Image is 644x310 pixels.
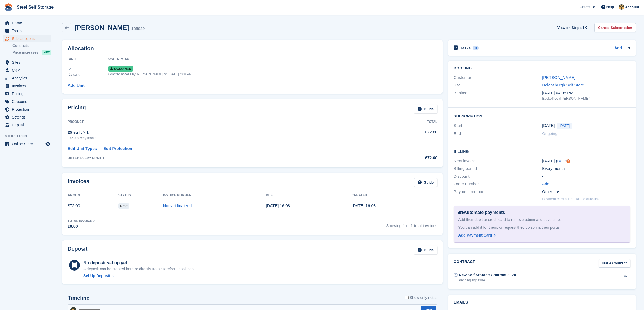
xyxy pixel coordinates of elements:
a: Guide [414,246,438,255]
span: Showing 1 of 1 total invoices [386,218,437,230]
div: You can add it for them, or request they do so via their portal. [458,225,626,230]
time: 2025-09-02 15:08:35 UTC [352,203,376,208]
div: No deposit set up yet [83,260,195,266]
a: Steel Self Storage [15,3,56,12]
div: Add their debit or credit card to remove admin and save time. [458,217,626,223]
a: Edit Unit Types [68,146,97,152]
input: Show only notes [405,295,409,301]
h2: Deposit [68,246,87,255]
div: Backoffice ([PERSON_NAME]) [542,96,630,101]
th: Invoice Number [163,191,266,200]
a: menu [3,90,51,97]
th: Product [68,118,378,126]
div: £72.00 [378,155,437,161]
a: menu [3,35,51,42]
h2: Billing [454,149,630,154]
div: 105929 [131,26,145,32]
a: menu [3,140,51,148]
span: Coupons [12,98,44,105]
div: Tooltip anchor [566,159,571,164]
span: Home [12,19,44,27]
div: Set Up Deposit [83,273,110,279]
th: Status [118,191,163,200]
span: Help [606,4,614,10]
a: menu [3,19,51,27]
div: Add Payment Card [458,232,492,238]
th: Due [266,191,352,200]
a: menu [3,106,51,113]
a: Edit Protection [103,146,132,152]
a: Add Unit [68,82,84,89]
a: Guide [414,105,438,113]
h2: Pricing [68,105,86,113]
a: menu [3,59,51,66]
div: End [454,131,542,137]
span: Occupied [108,66,133,72]
span: Storefront [5,133,54,139]
div: Site [454,82,542,88]
h2: Invoices [68,178,89,187]
span: Analytics [12,74,44,82]
a: menu [3,113,51,121]
div: 0 [473,46,479,50]
a: menu [3,82,51,90]
span: Capital [12,121,44,129]
div: Every month [542,166,630,172]
a: Issue Contract [599,259,630,268]
div: £72.00 every month [68,136,378,140]
div: [DATE] 04:08 PM [542,90,630,96]
a: [PERSON_NAME] [542,75,575,80]
th: Unit [68,55,108,63]
a: View on Stripe [555,23,588,32]
h2: Tasks [460,46,471,50]
th: Total [378,118,437,126]
span: Price increases [12,50,38,55]
div: NEW [42,50,51,55]
td: £72.00 [378,126,437,143]
a: menu [3,74,51,82]
a: Cancel Subscription [594,23,636,32]
span: Pricing [12,90,44,97]
p: A deposit can be created here or directly from Storefront bookings. [83,266,195,272]
h2: Emails [454,300,630,305]
span: View on Stripe [557,25,582,31]
div: Discount [454,173,542,180]
a: Price increases NEW [12,49,51,55]
div: Granted access by [PERSON_NAME] on [DATE] 4:09 PM [108,72,398,77]
th: Amount [68,191,118,200]
a: Not yet finalized [163,203,192,208]
div: 25 sq ft × 1 [68,129,378,136]
div: Other [542,189,630,195]
a: Add [542,181,549,187]
span: Create [580,4,590,10]
div: BILLED EVERY MONTH [68,156,378,161]
span: Online Store [12,140,44,148]
div: 25 sq ft [69,72,108,77]
div: Booked [454,90,542,101]
th: Unit Status [108,55,398,63]
div: Pending signature [459,278,516,283]
h2: Booking [454,66,630,70]
div: Payment method [454,189,542,195]
h2: Allocation [68,45,437,52]
th: Created [352,191,437,200]
span: Invoices [12,82,44,90]
a: Contracts [12,43,51,48]
time: 2025-09-03 15:08:34 UTC [266,203,290,208]
a: Set Up Deposit [83,273,195,279]
div: Start [454,123,542,129]
img: stora-icon-8386f47178a22dfd0bd8f6a31ec36ba5ce8667c1dd55bd0f319d3a0aa187defe.svg [4,3,12,11]
a: Preview store [45,141,51,147]
td: £72.00 [68,200,118,212]
h2: Contract [454,259,475,268]
span: Settings [12,113,44,121]
div: Customer [454,75,542,81]
a: menu [3,121,51,129]
h2: Subscription [454,113,630,119]
span: Account [625,5,639,10]
time: 2025-09-02 00:00:00 UTC [542,123,555,129]
a: Guide [414,178,438,187]
h2: [PERSON_NAME] [75,24,129,31]
div: £0.00 [68,223,95,230]
img: James Steel [619,4,624,10]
